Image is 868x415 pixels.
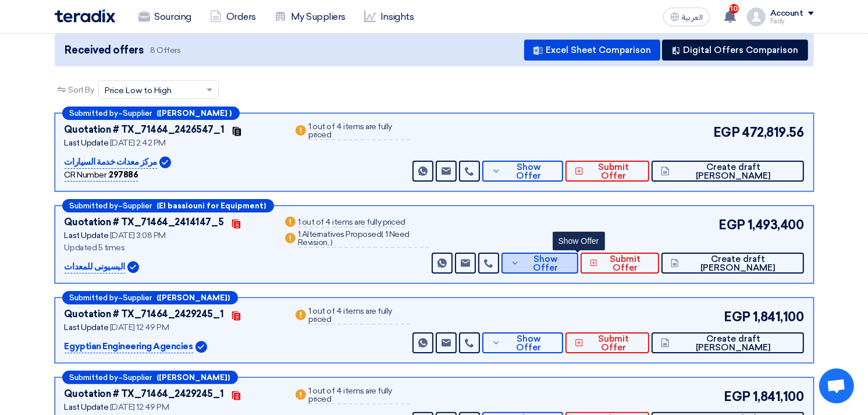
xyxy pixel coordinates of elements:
[110,138,166,148] span: [DATE] 2:42 PM
[65,307,224,321] div: Quotation # TX_71464_2429245_1
[110,402,169,412] span: [DATE] 12:49 PM
[65,169,138,182] div: CR Number :
[600,255,650,272] span: Submit Offer
[382,229,384,239] span: (
[652,332,803,353] button: Create draft [PERSON_NAME]
[109,170,138,180] b: 297886
[110,322,169,332] span: [DATE] 12:49 PM
[127,261,139,273] img: Verified Account
[748,215,804,235] span: 1,493,400
[55,9,115,23] img: Teradix logo
[159,157,171,168] img: Verified Account
[308,387,410,405] div: 1 out of 4 items are fully priced
[682,13,703,22] span: العربية
[753,307,804,327] span: 1,841,100
[565,332,649,353] button: Submit Offer
[753,387,804,406] span: 1,841,100
[62,371,238,384] div: –
[661,253,803,274] button: Create draft [PERSON_NAME]
[586,163,640,180] span: Submit Offer
[730,4,739,13] span: 10
[70,202,119,210] span: Submitted by
[65,123,225,137] div: Quotation # TX_71464_2426547_1
[105,84,172,97] span: Price Low to High
[62,107,240,120] div: –
[504,163,554,180] span: Show Offer
[504,335,554,352] span: Show Offer
[724,307,750,327] span: EGP
[62,199,274,212] div: –
[70,109,119,117] span: Submitted by
[123,294,152,302] span: Supplier
[682,255,794,272] span: Create draft [PERSON_NAME]
[65,322,109,332] span: Last Update
[157,109,232,117] b: ([PERSON_NAME] )
[553,232,605,250] div: Show Offer
[65,402,109,412] span: Last Update
[524,40,660,61] button: Excel Sheet Comparison
[65,387,224,401] div: Quotation # TX_71464_2429245_1
[308,307,410,325] div: 1 out of 4 items are fully priced
[718,215,745,235] span: EGP
[663,8,710,26] button: العربية
[62,291,238,304] div: –
[69,84,94,96] span: Sort By
[65,260,125,274] p: البسيونى للمعدات
[819,368,854,403] div: Open chat
[482,161,564,182] button: Show Offer
[70,294,119,302] span: Submitted by
[565,161,649,182] button: Submit Offer
[298,229,410,247] span: 1 Need Revision,
[482,332,564,353] button: Show Offer
[70,374,119,381] span: Submitted by
[298,230,429,248] div: 1 Alternatives Proposed
[308,123,410,140] div: 1 out of 4 items are fully priced
[673,335,794,352] span: Create draft [PERSON_NAME]
[65,215,224,229] div: Quotation # TX_71464_2414147_5
[265,4,355,30] a: My Suppliers
[123,109,152,117] span: Supplier
[501,253,578,274] button: Show Offer
[673,163,794,180] span: Create draft [PERSON_NAME]
[652,161,803,182] button: Create draft [PERSON_NAME]
[65,42,144,58] span: Received offers
[157,374,230,381] b: ([PERSON_NAME])
[724,387,750,406] span: EGP
[110,230,166,240] span: [DATE] 3:08 PM
[65,155,157,169] p: مركز معدات خدمة السيارات
[355,4,423,30] a: Insights
[150,45,180,56] span: 8 Offers
[65,242,269,254] div: Updated 5 times
[330,237,333,247] span: )
[129,4,201,30] a: Sourcing
[157,202,266,210] b: (El bassiouni for Equipment)
[770,18,814,24] div: Fady
[747,8,766,26] img: profile_test.png
[201,4,265,30] a: Orders
[662,40,808,61] button: Digital Offers Comparison
[195,341,207,353] img: Verified Account
[581,253,660,274] button: Submit Offer
[770,9,803,19] div: Account
[123,202,152,210] span: Supplier
[713,123,740,142] span: EGP
[157,294,230,302] b: ([PERSON_NAME])
[123,374,152,381] span: Supplier
[65,340,193,354] p: Egyptian Engineering Agencies
[742,123,803,142] span: 472,819.56
[65,138,109,148] span: Last Update
[65,230,109,240] span: Last Update
[522,255,569,272] span: Show Offer
[298,218,405,228] div: 1 out of 4 items are fully priced
[586,335,640,352] span: Submit Offer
